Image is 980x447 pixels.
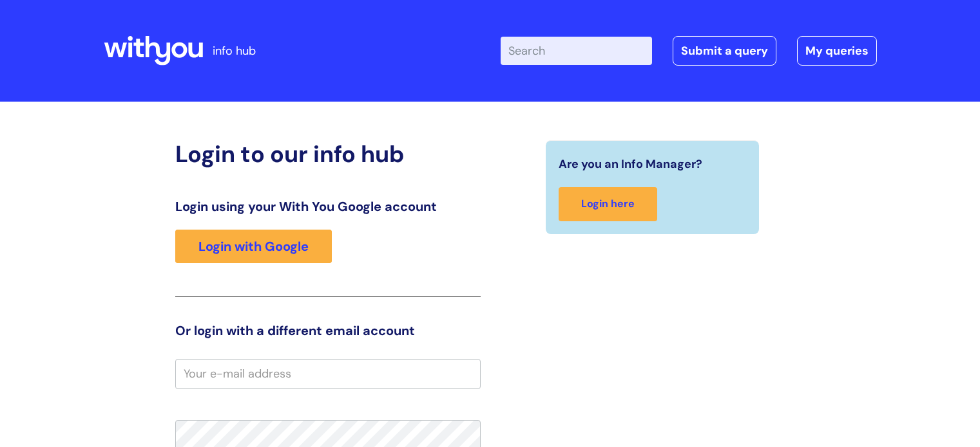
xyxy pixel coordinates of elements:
[213,41,256,61] p: info hub
[175,140,481,168] h2: Login to our info hub
[673,36,776,66] a: Submit a query
[175,323,481,338] h3: Or login with a different email account
[559,187,657,221] a: Login here
[501,37,652,65] input: Search
[797,36,877,66] a: My queries
[175,230,332,263] a: Login with Google
[175,359,481,388] input: Your e-mail address
[175,199,481,214] h3: Login using your With You Google account
[559,154,702,174] span: Are you an Info Manager?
